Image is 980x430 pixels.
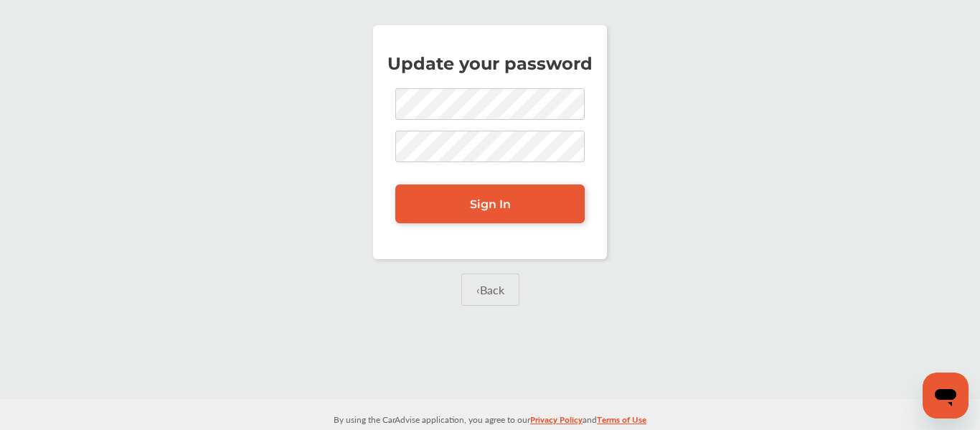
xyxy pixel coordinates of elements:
iframe: Button to launch messaging window [923,373,969,419]
a: ‹Back [461,274,519,306]
a: Sign In [395,184,585,223]
span: Sign In [470,197,511,211]
p: Update your password [387,57,593,71]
